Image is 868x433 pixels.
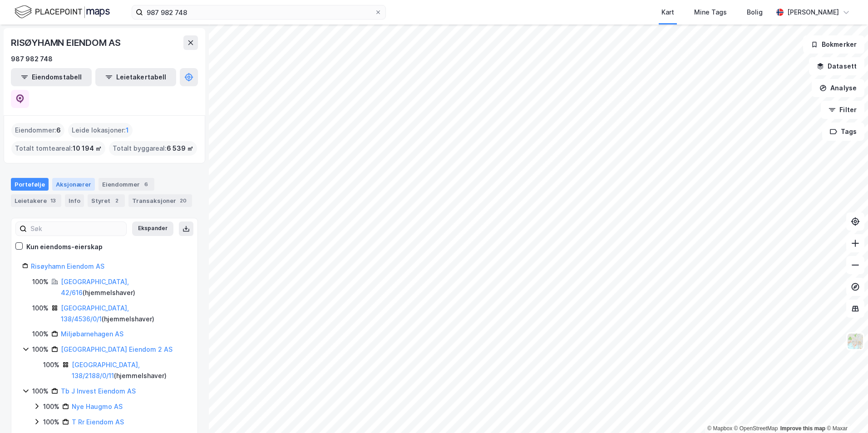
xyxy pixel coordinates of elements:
button: Leietakertabell [95,68,176,86]
span: 6 [56,125,61,136]
span: 6 539 ㎡ [167,143,193,154]
div: Totalt tomteareal : [11,141,105,156]
div: 100% [32,276,49,287]
img: Z [847,333,864,350]
div: [PERSON_NAME] [787,7,839,18]
div: 987 982 748 [11,54,53,64]
div: Kart [661,7,674,18]
div: Info [65,194,84,207]
button: Analyse [812,79,864,97]
iframe: Chat Widget [823,389,868,433]
input: Søk på adresse, matrikkel, gårdeiere, leietakere eller personer [143,5,375,19]
div: 20 [178,196,188,205]
div: Eiendommer [99,178,154,191]
div: ( hjemmelshaver ) [61,303,187,325]
div: 100% [32,303,49,314]
span: 1 [126,125,129,136]
button: Tags [822,123,864,141]
a: Risøyhamn Eiendom AS [31,262,104,270]
button: Eiendomstabell [11,68,92,86]
div: Styret [88,194,125,207]
a: OpenStreetMap [734,425,778,432]
div: 2 [112,196,121,205]
div: Kun eiendoms-eierskap [26,241,103,252]
div: 100% [43,359,59,370]
div: ( hjemmelshaver ) [72,359,187,381]
div: Totalt byggareal : [109,141,197,156]
a: Improve this map [780,425,825,432]
div: 6 [142,180,151,189]
a: Miljøbarnehagen AS [61,330,123,338]
div: Leide lokasjoner : [68,123,133,138]
div: 100% [32,329,49,340]
div: RISØYHAMN EIENDOM AS [11,35,123,50]
a: Tb J Invest Eiendom AS [61,387,136,395]
a: [GEOGRAPHIC_DATA], 42/616 [61,278,129,296]
button: Ekspander [132,221,173,236]
a: T Rr Eiendom AS [72,418,124,426]
div: Bolig [747,7,763,18]
button: Filter [821,101,864,119]
div: 100% [43,417,59,428]
div: 100% [32,344,49,355]
div: Mine Tags [694,7,727,18]
div: Leietakere [11,194,61,207]
div: 13 [49,196,58,205]
a: [GEOGRAPHIC_DATA], 138/4536/0/1 [61,304,129,323]
input: Søk [27,222,126,236]
div: 100% [43,401,59,412]
div: Kontrollprogram for chat [823,389,868,433]
div: ( hjemmelshaver ) [61,276,187,298]
div: Eiendommer : [11,123,64,138]
a: Nye Haugmo AS [72,403,123,410]
img: logo.f888ab2527a4732fd821a326f86c7f29.svg [15,4,110,20]
a: [GEOGRAPHIC_DATA], 138/2188/0/11 [72,361,140,379]
div: Aksjonærer [52,178,95,191]
span: 10 194 ㎡ [73,143,102,154]
a: Mapbox [707,425,732,432]
button: Datasett [809,57,864,75]
div: Portefølje [11,178,49,191]
div: Transaksjoner [128,194,192,207]
div: 100% [32,386,49,397]
button: Bokmerker [803,35,864,54]
a: [GEOGRAPHIC_DATA] Eiendom 2 AS [61,345,173,353]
